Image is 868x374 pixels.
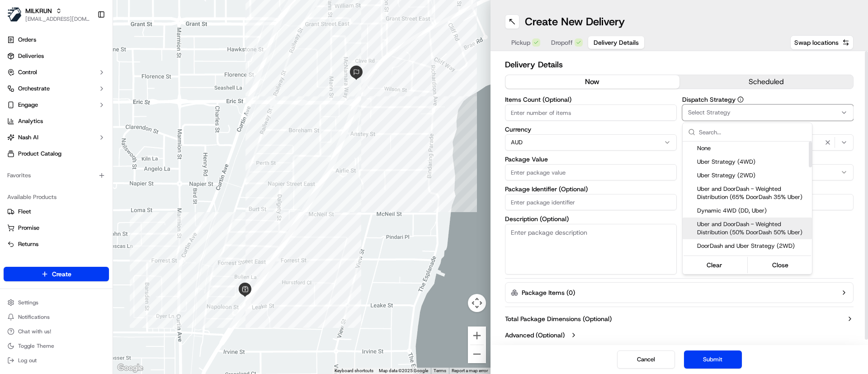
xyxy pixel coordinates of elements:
[697,171,808,180] span: Uber Strategy (2WD)
[697,242,808,250] span: DoorDash and Uber Strategy (2WD)
[697,207,808,215] span: Dynamic 4WD (DD, Uber)
[697,220,808,237] span: Uber and DoorDash - Weighted Distribution (50% DoorDash 50% Uber)
[697,185,808,201] span: Uber and DoorDash - Weighted Distribution (65% DoorDash 35% Uber)
[683,142,812,274] div: Suggestions
[699,123,807,141] input: Search...
[697,144,808,152] span: None
[697,158,808,166] span: Uber Strategy (4WD)
[750,259,811,271] button: Close
[684,259,745,271] button: Clear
